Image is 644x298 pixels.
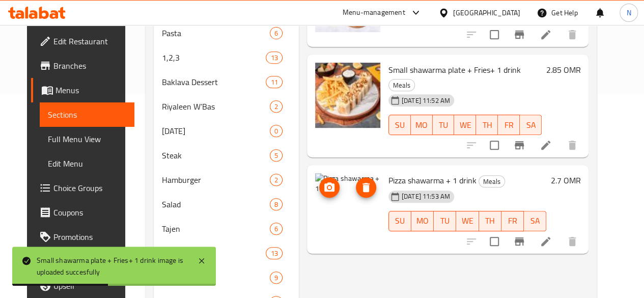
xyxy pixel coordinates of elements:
[270,224,282,234] span: 6
[31,29,134,53] a: Edit Restaurant
[40,127,134,151] a: Full Menu View
[162,125,270,137] div: National Day
[162,125,270,137] span: [DATE]
[356,177,376,198] button: delete image
[266,51,282,64] div: items
[162,149,270,161] div: Steak
[270,102,282,112] span: 2
[270,272,283,284] div: items
[53,182,126,194] span: Choice Groups
[162,174,270,186] span: Hamburger
[502,118,516,132] span: FR
[480,118,494,132] span: TH
[484,134,505,156] span: Select to update
[550,173,580,187] h6: 2.7 OMR
[154,265,299,290] div: Sandwiches9
[154,119,299,143] div: [DATE]0
[456,211,479,231] button: WE
[315,63,380,128] img: Small shawarma plate + Fries+ 1 drink
[266,53,282,63] span: 13
[626,7,631,18] span: N
[154,143,299,168] div: Steak5
[398,192,454,201] span: [DATE] 11:53 AM
[270,174,283,186] div: items
[31,200,134,225] a: Coupons
[270,149,283,161] div: items
[266,76,282,88] div: items
[270,100,283,113] div: items
[270,223,283,235] div: items
[415,118,429,132] span: MO
[524,118,538,132] span: SA
[154,216,299,241] div: Tajen6
[498,115,520,135] button: FR
[388,211,411,231] button: SU
[162,100,270,113] span: Riyaleen W’Bas
[434,211,456,231] button: TU
[524,211,546,231] button: SA
[460,213,474,228] span: WE
[154,192,299,216] div: Salad8
[162,198,270,210] span: Salad
[266,249,282,258] span: 13
[319,177,340,198] button: upload picture
[31,176,134,200] a: Choice Groups
[48,133,126,145] span: Full Menu View
[393,213,407,228] span: SU
[483,213,497,228] span: TH
[270,29,282,38] span: 6
[453,7,520,18] div: [GEOGRAPHIC_DATA]
[388,115,411,135] button: SU
[55,84,126,96] span: Menus
[162,223,270,235] div: Tajen
[388,79,415,91] div: Meals
[415,213,430,228] span: MO
[53,280,126,292] span: Upsell
[154,168,299,192] div: Hamburger2
[162,51,266,64] span: 1,2,3
[437,118,451,132] span: TU
[388,62,521,77] span: Small shawarma plate + Fries+ 1 drink
[507,133,531,157] button: Branch-specific-item
[411,115,433,135] button: MO
[154,21,299,45] div: Pasta6
[53,231,126,243] span: Promotions
[454,115,476,135] button: WE
[540,139,552,151] a: Edit menu item
[389,79,414,91] span: Meals
[479,211,501,231] button: TH
[506,213,520,228] span: FR
[53,35,126,47] span: Edit Restaurant
[438,213,452,228] span: TU
[270,198,283,210] div: items
[53,206,126,219] span: Coupons
[154,94,299,119] div: Riyaleen W’Bas2
[411,211,434,231] button: MO
[37,255,187,278] div: Small shawarma plate + Fries+ 1 drink image is uploaded succesfully
[540,29,552,41] a: Edit menu item
[31,78,134,102] a: Menus
[458,118,472,132] span: WE
[479,175,505,187] div: Meals
[484,24,505,45] span: Select to update
[315,173,380,238] img: Pizza shawarma + 1 drink
[540,235,552,248] a: Edit menu item
[501,211,524,231] button: FR
[53,60,126,72] span: Branches
[343,7,405,19] div: Menu-management
[476,115,498,135] button: TH
[433,115,455,135] button: TU
[270,200,282,209] span: 8
[266,77,282,87] span: 11
[162,27,270,39] span: Pasta
[270,126,282,136] span: 0
[154,241,299,265] div: Appetizers13
[162,76,266,88] span: Baklava Dessert
[270,125,283,137] div: items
